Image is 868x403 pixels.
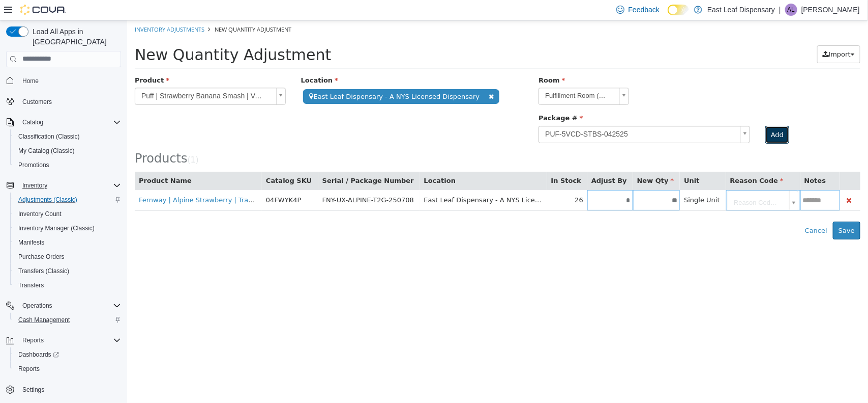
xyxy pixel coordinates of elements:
button: Cash Management [10,313,125,327]
a: Manifests [14,236,48,249]
a: Promotions [14,159,53,171]
button: Delete Product [717,174,727,186]
a: Dashboards [14,348,63,361]
span: Inventory [22,181,47,190]
span: Catalog [18,116,121,128]
a: Fulfillment Room (Sales) [411,67,502,85]
button: Operations [18,300,56,312]
button: In Stock [424,155,456,166]
button: Adjust By [464,155,502,166]
span: Purchase Orders [18,253,65,261]
span: Adjustments (Classic) [18,196,77,204]
span: Classification (Classic) [14,130,121,143]
span: Operations [18,300,121,312]
span: Inventory [18,179,121,192]
span: Customers [18,95,121,108]
button: Adjustments (Classic) [10,193,125,207]
button: Settings [2,382,125,397]
span: East Leaf Dispensary - A NYS Licensed Dispensary (Fulfillment Room (Sales)) [297,176,551,183]
td: 04FWYK4P [135,170,191,191]
span: Customers [22,98,52,106]
button: Location [297,155,331,166]
span: Reason Code... [601,170,658,191]
a: Inventory Manager (Classic) [14,222,99,234]
button: Save [706,201,733,220]
button: Promotions [10,158,125,172]
span: Manifests [18,238,44,247]
span: Reports [22,336,44,344]
td: 26 [420,170,460,191]
button: Transfers (Classic) [10,264,125,278]
input: Dark Mode [668,5,689,15]
button: Serial / Package Number [195,155,289,166]
button: Catalog [2,115,125,129]
a: PUF-5VCD-STBS-042525 [411,105,623,123]
span: Single Unit [557,176,593,183]
a: Transfers (Classic) [14,265,73,277]
button: Unit [557,155,574,166]
button: My Catalog (Classic) [10,144,125,158]
span: Settings [18,383,121,396]
span: My Catalog (Classic) [14,145,121,157]
span: Manifests [14,236,121,249]
button: Catalog SKU [139,155,187,166]
span: Load All Apps in [GEOGRAPHIC_DATA] [28,26,121,47]
span: Promotions [14,159,121,171]
span: East Leaf Dispensary - A NYS Licensed Dispensary [176,69,373,84]
p: [PERSON_NAME] [801,4,860,16]
span: Classification (Classic) [18,132,80,141]
a: Dashboards [10,347,125,362]
span: Product [8,56,42,64]
span: Reports [14,363,121,375]
span: Settings [22,386,44,394]
span: Home [18,74,121,87]
a: Adjustments (Classic) [14,194,81,206]
img: Cova [20,5,66,15]
a: Reason Code... [601,170,671,190]
span: Feedback [628,5,660,15]
span: My Catalog (Classic) [18,147,75,155]
button: Reports [18,334,48,346]
div: Alex Librera [785,4,797,16]
a: Inventory Count [14,208,66,220]
span: Puff | Strawberry Banana Smash | Vape Cart | 1g [8,68,145,84]
a: Purchase Orders [14,251,69,263]
span: Location [174,56,211,64]
button: Transfers [10,278,125,292]
a: Customers [18,96,56,108]
span: Dashboards [14,348,121,361]
button: Classification (Classic) [10,129,125,144]
span: Package # [411,94,456,101]
p: East Leaf Dispensary [707,4,775,16]
span: Promotions [18,161,49,169]
span: Products [8,131,61,145]
span: Dashboards [18,351,59,359]
button: Cancel [672,201,706,220]
button: Inventory Manager (Classic) [10,221,125,235]
span: Transfers [18,281,44,289]
span: PUF-5VCD-STBS-042525 [412,106,609,122]
button: Home [2,73,125,88]
span: Purchase Orders [14,251,121,263]
span: Transfers (Classic) [14,265,121,277]
span: Catalog [22,118,43,126]
span: New Quantity Adjustment [87,5,164,13]
span: Adjustments (Classic) [14,194,121,206]
a: My Catalog (Classic) [14,145,79,157]
span: 1 [64,135,69,144]
button: Catalog [18,116,47,128]
p: | [779,4,781,16]
span: New Quantity Adjustment [8,25,204,43]
span: Fulfillment Room (Sales) [412,68,488,84]
button: Customers [2,94,125,109]
span: New Qty [510,156,547,164]
button: Purchase Orders [10,250,125,264]
span: Dark Mode [668,15,668,16]
span: Inventory Manager (Classic) [14,222,121,234]
span: Transfers [14,279,121,291]
a: Reports [14,363,44,375]
span: AL [788,4,795,16]
button: Inventory [2,178,125,193]
button: Reports [2,333,125,347]
button: Import [690,25,733,43]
